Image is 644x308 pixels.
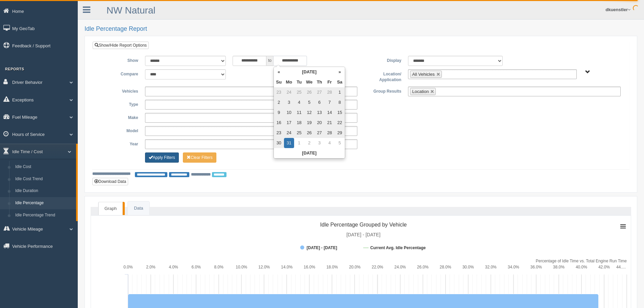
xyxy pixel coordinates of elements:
span: to [266,56,273,66]
td: 21 [325,118,335,128]
tspan: 44.… [616,265,626,269]
label: Show [98,56,142,64]
td: 19 [304,118,314,128]
td: 27 [314,128,325,138]
text: 8.0% [214,265,224,269]
td: 2 [304,138,314,148]
td: 30 [274,138,284,148]
text: 2.0% [146,265,156,269]
td: 22 [335,118,345,128]
text: 34.0% [508,265,519,269]
td: 26 [304,128,314,138]
td: 23 [274,128,284,138]
a: Data [128,202,149,215]
text: 14.0% [281,265,292,269]
td: 8 [335,97,345,108]
text: 42.0% [598,265,610,269]
td: 11 [294,108,304,118]
td: 27 [314,87,325,97]
text: 4.0% [169,265,178,269]
text: 22.0% [372,265,383,269]
a: Graph [98,202,123,215]
td: 4 [294,97,304,108]
button: Change Filter Options [145,152,179,163]
td: 28 [325,128,335,138]
td: 13 [314,108,325,118]
tspan: [DATE] - [DATE] [307,245,337,250]
td: 5 [335,138,345,148]
td: 24 [284,128,294,138]
h2: Idle Percentage Report [85,26,637,32]
td: 6 [314,97,325,108]
label: Type [98,100,142,108]
td: 18 [294,118,304,128]
span: All Vehicles [412,72,434,77]
td: 3 [314,138,325,148]
text: 30.0% [462,265,474,269]
text: 20.0% [349,265,360,269]
text: 24.0% [395,265,406,269]
label: Display [361,56,405,64]
td: 12 [304,108,314,118]
text: 38.0% [553,265,565,269]
td: 5 [304,97,314,108]
td: 29 [335,128,345,138]
text: 0.0% [123,265,133,269]
label: Compare [98,69,142,77]
td: 26 [304,87,314,97]
label: Make [98,113,142,121]
td: 31 [284,138,294,148]
th: Tu [294,77,304,87]
td: 17 [284,118,294,128]
label: Location/ Application [361,69,405,83]
td: 2 [274,97,284,108]
tspan: Idle Percentage Grouped by Vehicle [320,222,407,228]
text: 16.0% [304,265,315,269]
th: « [274,67,284,77]
tspan: [DATE] - [DATE] [347,232,381,237]
th: » [335,67,345,77]
th: We [304,77,314,87]
text: 28.0% [440,265,451,269]
text: 32.0% [485,265,497,269]
text: 26.0% [417,265,429,269]
text: 40.0% [576,265,587,269]
td: 20 [314,118,325,128]
td: 4 [325,138,335,148]
text: 36.0% [530,265,542,269]
th: Fr [325,77,335,87]
td: 1 [335,87,345,97]
td: 7 [325,97,335,108]
a: NW Natural [106,5,156,16]
td: 25 [294,128,304,138]
th: [DATE] [284,67,335,77]
td: 16 [274,118,284,128]
a: Show/Hide Report Options [93,42,149,49]
button: Change Filter Options [183,152,216,163]
a: Idle Percentage [12,197,76,209]
text: 10.0% [236,265,247,269]
a: Idle Cost [12,161,76,173]
td: 1 [294,138,304,148]
th: Sa [335,77,345,87]
td: 10 [284,108,294,118]
th: Th [314,77,325,87]
label: Group Results [361,87,405,95]
td: 14 [325,108,335,118]
td: 25 [294,87,304,97]
td: 23 [274,87,284,97]
th: Su [274,77,284,87]
th: [DATE] [274,148,345,158]
a: Idle Percentage Trend [12,209,76,221]
text: 6.0% [191,265,201,269]
tspan: Percentage of Idle Time vs. Total Engine Run Time [536,259,627,263]
text: 18.0% [326,265,338,269]
a: Idle Duration [12,185,76,197]
td: 24 [284,87,294,97]
th: Mo [284,77,294,87]
label: Year [98,139,142,147]
span: Location [412,89,429,94]
label: Model [98,126,142,134]
button: Download Data [92,178,128,185]
text: 12.0% [258,265,270,269]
